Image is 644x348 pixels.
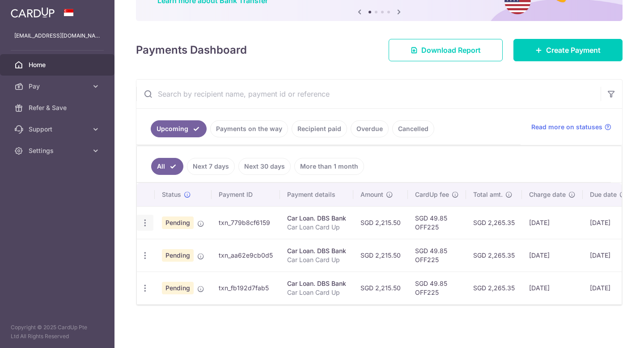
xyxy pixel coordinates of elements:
a: Next 30 days [238,158,291,175]
a: Next 7 days [187,158,235,175]
td: SGD 2,215.50 [353,272,408,304]
td: SGD 2,215.50 [353,239,408,272]
a: More than 1 month [294,158,364,175]
td: SGD 2,265.35 [466,239,522,272]
td: SGD 49.85 OFF225 [408,272,466,304]
span: Home [29,60,88,69]
div: Car Loan. DBS Bank [287,279,346,288]
p: Car Loan Card Up [287,288,346,297]
a: All [151,158,183,175]
td: SGD 49.85 OFF225 [408,206,466,239]
span: Amount [360,190,383,199]
td: [DATE] [583,272,634,304]
span: Pay [29,82,88,91]
p: Car Loan Card Up [287,223,346,232]
td: [DATE] [522,206,583,239]
h4: Payments Dashboard [136,42,247,58]
a: Create Payment [513,39,623,61]
a: Download Report [389,39,503,61]
img: CardUp [11,7,55,18]
a: Overdue [351,120,389,137]
span: Pending [162,282,194,294]
span: Download Report [421,45,481,55]
span: Create Payment [546,45,601,55]
span: CardUp fee [415,190,449,199]
td: txn_fb192d7fab5 [212,272,280,304]
td: [DATE] [583,206,634,239]
td: [DATE] [522,239,583,272]
a: Read more on statuses [531,123,611,132]
td: txn_aa62e9cb0d5 [212,239,280,272]
p: [EMAIL_ADDRESS][DOMAIN_NAME] [14,31,100,40]
a: Recipient paid [292,120,347,137]
th: Payment ID [212,183,280,206]
td: SGD 2,265.35 [466,206,522,239]
span: Charge date [529,190,566,199]
p: Car Loan Card Up [287,255,346,264]
td: SGD 2,265.35 [466,272,522,304]
span: Pending [162,216,194,229]
td: SGD 2,215.50 [353,206,408,239]
span: Status [162,190,181,199]
div: Car Loan. DBS Bank [287,246,346,255]
span: Support [29,125,88,134]
span: Refer & Save [29,103,88,112]
td: SGD 49.85 OFF225 [408,239,466,272]
span: Due date [590,190,617,199]
th: Payment details [280,183,353,206]
span: Read more on statuses [531,123,602,132]
td: txn_779b8cf6159 [212,206,280,239]
a: Cancelled [392,120,434,137]
input: Search by recipient name, payment id or reference [136,80,601,108]
span: Total amt. [473,190,503,199]
td: [DATE] [522,272,583,304]
div: Car Loan. DBS Bank [287,214,346,223]
td: [DATE] [583,239,634,272]
a: Payments on the way [210,120,288,137]
span: Pending [162,249,194,262]
a: Upcoming [151,120,207,137]
span: Settings [29,146,88,155]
